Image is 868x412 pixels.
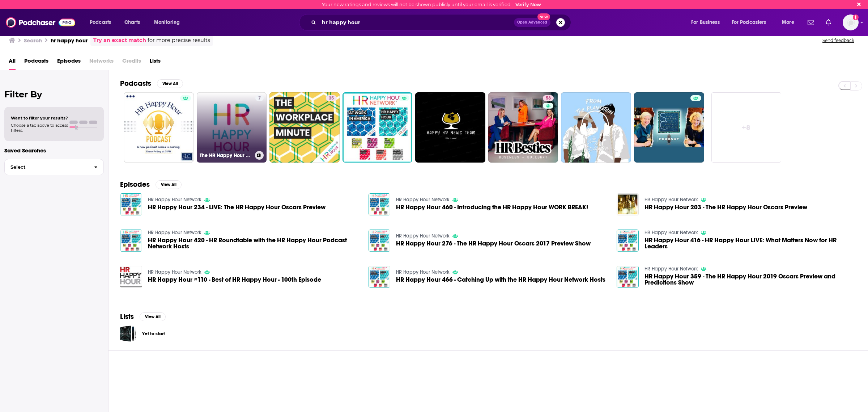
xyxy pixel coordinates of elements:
[148,269,201,275] a: HR Happy Hour Network
[148,277,321,283] a: HR Happy Hour #110 - Best of HR Happy Hour - 100th Episode
[11,115,68,121] span: Want to filter your results?
[820,37,856,43] button: Send feedback
[120,230,142,252] img: HR Happy Hour 420 - HR Roundtable with the HR Happy Hour Podcast Network Hosts
[120,193,142,215] img: HR Happy Hour 234 - LIVE: The HR Happy Hour Oscars Preview
[89,55,114,70] span: Networks
[11,123,68,133] span: Choose a tab above to access filters.
[644,273,856,286] a: HR Happy Hour 359 - The HR Happy Hour 2019 Oscars Preview and Predictions Show
[120,17,144,28] a: Charts
[732,17,766,28] span: For Podcasters
[90,17,111,28] span: Podcasts
[322,2,541,7] div: Your new ratings and reviews will not be shown publicly until your email is verified.
[306,14,578,31] div: Search podcasts, credits, & more...
[120,325,136,342] a: Yet to start
[369,266,391,288] a: HR Happy Hour 466 - Catching Up with the HR Happy Hour Network Hosts
[4,89,104,100] h2: Filter By
[148,204,325,210] a: HR Happy Hour 234 - LIVE: The HR Happy Hour Oscars Preview
[843,14,859,30] button: Show profile menu
[644,230,698,236] a: HR Happy Hour Network
[488,92,558,163] a: 58
[326,95,337,101] a: 35
[148,237,360,249] a: HR Happy Hour 420 - HR Roundtable with the HR Happy Hour Podcast Network Hosts
[120,79,151,88] h2: Podcasts
[396,277,605,283] a: HR Happy Hour 466 - Catching Up with the HR Happy Hour Network Hosts
[9,55,16,70] a: All
[396,240,591,247] a: HR Happy Hour 276 - The HR Happy Hour Oscars 2017 Preview Show
[255,95,264,101] a: 7
[537,13,550,20] span: New
[156,180,182,189] button: View All
[57,55,81,70] span: Episodes
[154,17,180,28] span: Monitoring
[782,17,794,28] span: More
[51,37,88,44] h3: hr happy hour
[396,269,450,275] a: HR Happy Hour Network
[617,266,639,288] img: HR Happy Hour 359 - The HR Happy Hour 2019 Oscars Preview and Predictions Show
[122,55,141,70] span: Credits
[514,18,550,27] button: Open AdvancedNew
[843,14,859,30] span: Logged in as MelissaPS
[369,230,391,252] img: HR Happy Hour 276 - The HR Happy Hour Oscars 2017 Preview Show
[644,204,807,210] a: HR Happy Hour 203 - The HR Happy Hour Oscars Preview
[157,79,183,88] button: View All
[120,180,150,189] h2: Episodes
[617,230,639,252] img: HR Happy Hour 416 - HR Happy Hour LIVE: What Matters Now for HR Leaders
[120,312,166,321] a: ListsView All
[644,237,856,249] a: HR Happy Hour 416 - HR Happy Hour LIVE: What Matters Now for HR Leaders
[4,147,104,154] p: Saved Searches
[24,37,42,44] h3: Search
[823,16,834,29] a: Show notifications dropdown
[805,16,817,29] a: Show notifications dropdown
[120,312,134,321] h2: Lists
[777,17,803,28] button: open menu
[329,95,334,102] span: 35
[258,95,261,102] span: 7
[515,2,541,7] a: Verify Now
[150,55,161,70] a: Lists
[124,17,140,28] span: Charts
[140,312,166,321] button: View All
[120,79,183,88] a: PodcastsView All
[686,17,729,28] button: open menu
[93,36,146,45] a: Try an exact match
[142,330,165,338] a: Yet to start
[843,14,859,30] img: User Profile
[149,17,189,28] button: open menu
[197,92,267,163] a: 7The HR Happy Hour on Alexa
[617,193,639,215] img: HR Happy Hour 203 - The HR Happy Hour Oscars Preview
[396,204,588,210] a: HR Happy Hour 460 - Introducing the HR Happy Hour WORK BREAK!
[396,197,450,203] a: HR Happy Hour Network
[6,16,75,29] img: Podchaser - Follow, Share and Rate Podcasts
[148,197,201,203] a: HR Happy Hour Network
[120,266,142,288] img: HR Happy Hour #110 - Best of HR Happy Hour - 100th Episode
[120,180,182,189] a: EpisodesView All
[369,193,391,215] img: HR Happy Hour 460 - Introducing the HR Happy Hour WORK BREAK!
[5,165,88,169] span: Select
[200,152,252,159] h3: The HR Happy Hour on Alexa
[24,55,48,70] a: Podcasts
[396,233,450,239] a: HR Happy Hour Network
[4,159,104,175] button: Select
[644,197,698,203] a: HR Happy Hour Network
[644,266,698,272] a: HR Happy Hour Network
[727,17,777,28] button: open menu
[148,36,210,45] span: for more precise results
